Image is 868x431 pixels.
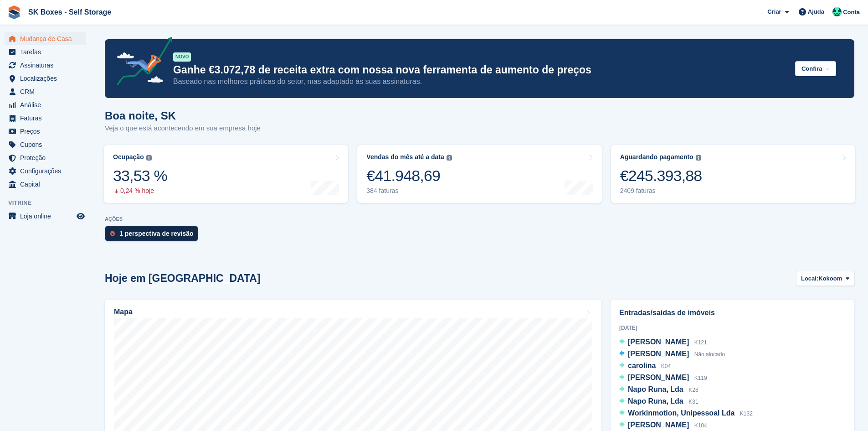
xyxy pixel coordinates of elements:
[357,145,601,203] a: Vendas do mês até a data €41.948,69 384 faturas
[105,272,261,285] h2: Hoje em [GEOGRAPHIC_DATA]
[5,99,86,111] a: menu
[105,226,203,246] a: 1 perspectiva de revisão
[5,210,86,223] a: menu
[843,8,860,17] span: Conta
[801,274,818,283] span: Local:
[620,187,702,195] div: 2409 faturas
[8,198,91,208] span: Vitrine
[818,274,842,283] span: Kokoom
[694,339,707,346] span: K121
[105,216,854,222] p: AÇÕES
[20,112,75,125] span: Faturas
[114,308,133,316] h2: Mapa
[5,59,86,72] a: menu
[832,7,842,16] img: SK Boxes - Comercial
[740,410,753,417] span: K132
[113,153,144,161] div: Ocupação
[796,271,854,286] button: Local: Kokoom
[20,99,75,111] span: Análise
[105,123,261,134] p: Veja o que está acontecendo em sua empresa hoje
[5,125,86,138] a: menu
[795,61,836,76] button: Confira →
[5,85,86,98] a: menu
[688,387,698,393] span: K28
[767,7,781,16] span: Criar
[20,59,75,72] span: Assinaturas
[619,384,699,396] a: Napo Runa, Lda K28
[20,46,75,58] span: Tarefas
[104,145,348,203] a: Ocupação 33,53 % 0,24 % hoje
[75,211,86,222] a: Loja de pré-visualização
[628,409,734,417] span: Workinmotion, Unipessoal Lda
[694,375,707,381] span: K119
[694,422,707,429] span: K104
[619,396,699,408] a: Napo Runa, Lda K31
[20,125,75,138] span: Preços
[20,178,75,191] span: Capital
[628,374,689,381] span: [PERSON_NAME]
[619,372,707,384] a: [PERSON_NAME] K119
[628,385,683,393] span: Napo Runa, Lda
[688,399,698,405] span: K31
[20,85,75,98] span: CRM
[5,72,86,85] a: menu
[619,360,671,372] a: carolina K04
[619,337,707,348] a: [PERSON_NAME] K121
[366,187,452,195] div: 384 faturas
[447,155,452,161] img: icon-info-grey-7440780725fd019a000dd9b08b2336e03edf1995a4989e88bcd33f0948082b44.svg
[20,165,75,177] span: Configurações
[105,109,261,122] h1: Boa noite, SK
[113,187,167,195] div: 0,24 % hoje
[628,421,689,429] span: [PERSON_NAME]
[5,178,86,191] a: menu
[628,350,689,358] span: [PERSON_NAME]
[119,230,194,237] div: 1 perspectiva de revisão
[808,7,824,16] span: Ajuda
[20,151,75,164] span: Proteção
[7,5,21,19] img: stora-icon-8386f47178a22dfd0bd8f6a31ec36ba5ce8667c1dd55bd0f319d3a0aa187defe.svg
[25,5,115,20] a: SK Boxes - Self Storage
[628,362,656,369] span: carolina
[620,166,702,185] div: €245.393,88
[173,52,191,62] div: NOVO
[20,210,75,223] span: Loja online
[661,363,671,369] span: K04
[173,77,788,87] p: Baseado nas melhores práticas do setor, mas adaptado às suas assinaturas.
[20,32,75,45] span: Mudança de Casa
[366,153,444,161] div: Vendas do mês até a data
[5,32,86,45] a: menu
[173,63,788,77] p: Ganhe €3.072,78 de receita extra com nossa nova ferramenta de aumento de preços
[109,37,173,89] img: price-adjustments-announcement-icon-8257ccfd72463d97f412b2fc003d46551f7dbcb40ab6d574587a9cd5c0d94...
[696,155,701,161] img: icon-info-grey-7440780725fd019a000dd9b08b2336e03edf1995a4989e88bcd33f0948082b44.svg
[619,348,725,360] a: [PERSON_NAME] Não alocado
[20,138,75,151] span: Cupons
[620,153,693,161] div: Aguardando pagamento
[694,351,725,358] span: Não alocado
[113,166,167,185] div: 33,53 %
[110,231,115,236] img: prospect-51fa495bee0391a8d652442698ab0144808aea92771e9ea1ae160a38d050c398.svg
[628,338,689,346] span: [PERSON_NAME]
[20,72,75,85] span: Localizações
[146,155,152,161] img: icon-info-grey-7440780725fd019a000dd9b08b2336e03edf1995a4989e88bcd33f0948082b44.svg
[628,397,683,405] span: Napo Runa, Lda
[619,408,753,420] a: Workinmotion, Unipessoal Lda K132
[5,138,86,151] a: menu
[5,46,86,58] a: menu
[611,145,855,203] a: Aguardando pagamento €245.393,88 2409 faturas
[366,166,452,185] div: €41.948,69
[619,307,846,318] h2: Entradas/saídas de imóveis
[619,324,846,332] div: [DATE]
[5,112,86,125] a: menu
[5,151,86,164] a: menu
[5,165,86,177] a: menu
